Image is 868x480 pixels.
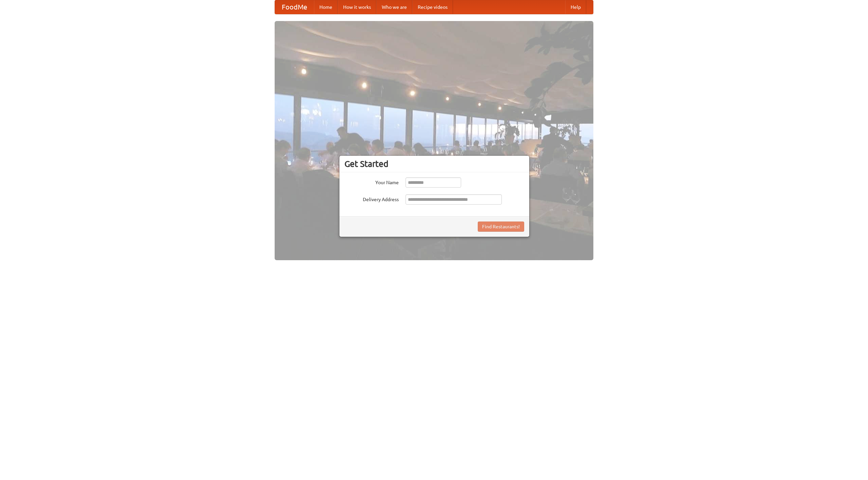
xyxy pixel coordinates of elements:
label: Your Name [344,177,399,186]
h3: Get Started [344,159,524,169]
button: Find Restaurants! [478,222,524,232]
a: Help [565,0,586,14]
a: Who we are [376,0,412,14]
a: Recipe videos [412,0,453,14]
a: How it works [338,0,376,14]
label: Delivery Address [344,194,399,203]
a: Home [314,0,338,14]
a: FoodMe [275,0,314,14]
